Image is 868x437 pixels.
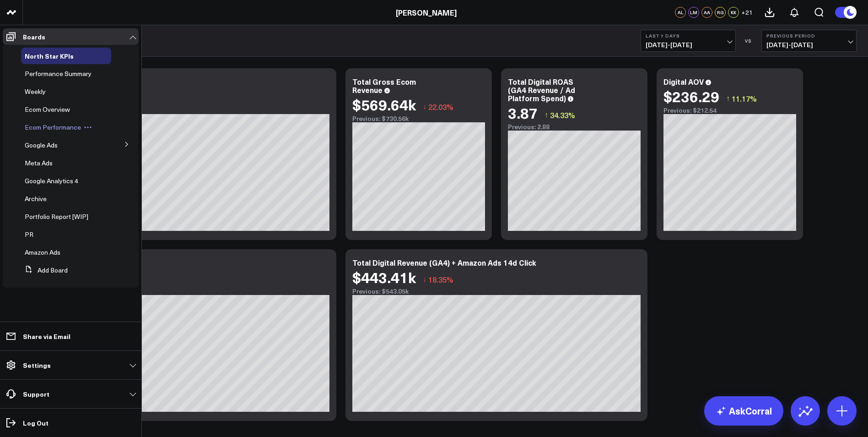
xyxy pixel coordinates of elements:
a: Weekly [25,88,46,95]
a: PR [25,231,33,238]
div: Previous: $212.54 [663,107,796,114]
a: Amazon Ads [25,249,60,256]
button: Add Board [21,262,68,279]
a: Ecom Performance [25,124,81,131]
div: LM [688,7,699,18]
div: AL [675,7,686,18]
a: Google Ads [25,142,58,149]
button: Previous Period[DATE]-[DATE] [761,30,857,52]
div: 3.87 [508,104,538,121]
span: + 21 [741,9,753,16]
b: Last 7 Days [646,33,731,38]
a: Portfolio Report [WIP] [25,213,88,220]
a: AskCorral [704,396,783,426]
div: Total Digital Revenue (GA4) + Amazon Ads 14d Click [352,257,536,268]
div: Previous: 168.19k [41,288,329,295]
div: $236.29 [663,88,719,104]
a: Google Analytics 4 [25,177,78,185]
span: Archive [25,194,47,203]
button: Last 7 Days[DATE]-[DATE] [641,30,736,52]
div: RG [715,7,726,18]
div: Digital AOV [663,76,704,87]
span: ↑ [545,109,548,121]
span: [DATE] - [DATE] [766,41,852,49]
span: Ecom Overview [25,105,70,114]
button: +21 [741,7,753,18]
div: $443.41k [352,269,416,285]
span: Meta Ads [25,158,53,167]
a: Archive [25,195,47,202]
a: Performance Summary [25,70,92,77]
span: Google Ads [25,141,58,149]
div: Total Digital ROAS (GA4 Revenue / Ad Platform Spend) [508,76,575,103]
span: ↑ [726,93,730,104]
div: $569.64k [352,96,416,113]
b: Previous Period [766,33,852,38]
span: 34.33% [550,110,575,120]
div: Previous: $543.05k [352,288,641,295]
div: AA [701,7,712,18]
span: PR [25,230,33,239]
span: 22.03% [428,102,453,112]
span: Ecom Performance [25,123,81,131]
span: Google Analytics 4 [25,176,78,185]
div: Previous: $188.74k [41,107,329,114]
span: 18.35% [428,274,453,284]
span: ↓ [423,101,426,113]
span: North Star KPIs [25,51,74,60]
span: Portfolio Report [WIP] [25,212,88,221]
span: Amazon Ads [25,248,60,257]
a: North Star KPIs [25,52,74,60]
div: Previous: 2.88 [508,123,641,131]
div: Previous: $730.56k [352,115,485,122]
span: Performance Summary [25,69,92,78]
p: Support [23,390,49,398]
div: VS [740,38,757,44]
span: 11.17% [732,93,757,104]
p: Log Out [23,419,49,426]
a: Ecom Overview [25,106,70,113]
div: KK [728,7,739,18]
p: Boards [23,33,45,40]
a: Meta Ads [25,159,53,167]
a: Log Out [3,415,139,431]
span: Weekly [25,87,46,96]
span: ↓ [423,273,426,285]
div: Total Gross Ecom Revenue [352,76,416,95]
span: [DATE] - [DATE] [646,41,731,49]
p: Settings [23,361,51,369]
a: [PERSON_NAME] [396,7,457,17]
p: Share via Email [23,333,70,340]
